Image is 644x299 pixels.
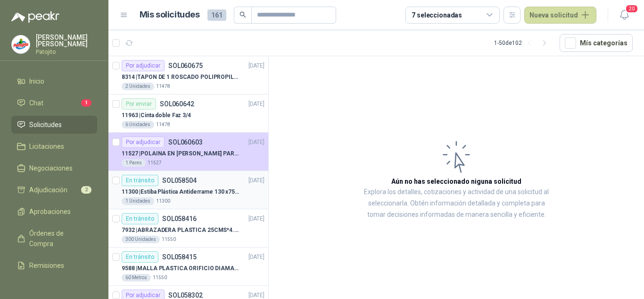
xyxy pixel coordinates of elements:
span: 1 [81,99,91,107]
div: En tránsito [122,175,158,186]
p: SOL060675 [168,62,203,69]
div: 60 Metros [122,274,151,282]
p: SOL058302 [168,292,203,299]
a: Remisiones [11,256,97,274]
a: Adjudicación2 [11,181,97,199]
span: 2 [81,186,91,194]
p: 9588 | MALLA PLASTICA ORIFICIO DIAMANTE 3MM [122,264,239,273]
div: Por adjudicar [122,137,165,148]
p: SOL058415 [162,254,197,260]
a: Aprobaciones [11,203,97,221]
span: Chat [29,98,43,108]
div: Por enviar [122,98,156,110]
a: En tránsitoSOL058415[DATE] 9588 |MALLA PLASTICA ORIFICIO DIAMANTE 3MM60 Metros11550 [108,248,268,286]
a: Por enviarSOL060642[DATE] 11963 |Cinta doble Faz 3/46 Unidades11478 [108,94,268,133]
div: 7 seleccionadas [412,10,462,20]
a: Por adjudicarSOL060675[DATE] 8314 |TAPON DE 1 ROSCADO POLIPROPILENO - HEMBRA NPT2 Unidades11478 [108,56,268,94]
img: Company Logo [12,35,30,53]
p: [DATE] [248,176,264,185]
span: search [239,11,246,18]
a: Inicio [11,72,97,90]
button: Nueva solicitud [524,7,596,24]
p: 11527 [148,159,162,167]
p: 11550 [162,236,176,243]
div: 2 Unidades [122,83,154,90]
a: Negociaciones [11,159,97,177]
p: 11527 | POLAINA EN [PERSON_NAME] PARA SOLDADOR / ADJUNTAR FICHA TECNICA [122,149,239,158]
div: En tránsito [122,213,158,224]
a: Licitaciones [11,137,97,155]
span: 20 [625,4,638,13]
img: Logo peakr [11,11,59,23]
button: 20 [616,7,633,24]
span: Órdenes de Compra [29,228,88,249]
div: Por adjudicar [122,60,165,71]
p: 8314 | TAPON DE 1 ROSCADO POLIPROPILENO - HEMBRA NPT [122,73,239,82]
div: 300 Unidades [122,236,160,243]
p: [DATE] [248,214,264,223]
h1: Mis solicitudes [140,8,200,22]
p: [DATE] [248,253,264,262]
button: Mís categorías [560,34,633,52]
p: 11550 [153,274,167,282]
span: Solicitudes [29,120,62,130]
p: [PERSON_NAME] [PERSON_NAME] [36,34,97,47]
p: Patojito [36,49,97,55]
p: SOL060642 [160,101,194,107]
p: 11300 [156,197,170,205]
a: Chat1 [11,94,97,112]
span: Licitaciones [29,141,64,152]
span: Adjudicación [29,185,67,195]
a: Solicitudes [11,116,97,134]
h3: Aún no has seleccionado niguna solicitud [391,176,521,187]
p: SOL058416 [162,215,197,222]
p: SOL060603 [168,139,203,145]
p: 11963 | Cinta doble Faz 3/4 [122,111,191,120]
div: En tránsito [122,251,158,263]
div: 1 Unidades [122,197,154,205]
span: Negociaciones [29,163,73,173]
a: En tránsitoSOL058416[DATE] 7932 |ABRAZADERA PLASTICA 25CMS*4.8MM NEGRA300 Unidades11550 [108,209,268,248]
span: Inicio [29,76,44,86]
p: [DATE] [248,138,264,147]
div: 6 Unidades [122,121,154,128]
span: 161 [207,9,226,21]
p: 11478 [156,121,170,128]
p: 11478 [156,83,170,90]
a: En tránsitoSOL058504[DATE] 11300 |Estiba Plástica Antiderrame 130 x75 CM - Capacidad 180-200 Litr... [108,171,268,209]
span: Aprobaciones [29,206,71,217]
p: [DATE] [248,61,264,70]
p: Explora los detalles, cotizaciones y actividad de una solicitud al seleccionarla. Obtén informaci... [363,187,550,221]
a: Por adjudicarSOL060603[DATE] 11527 |POLAINA EN [PERSON_NAME] PARA SOLDADOR / ADJUNTAR FICHA TECNI... [108,133,268,171]
div: 1 - 50 de 102 [494,35,552,51]
p: SOL058504 [162,177,197,184]
div: 1 Pares [122,159,146,167]
p: 7932 | ABRAZADERA PLASTICA 25CMS*4.8MM NEGRA [122,226,239,235]
a: Órdenes de Compra [11,224,97,253]
span: Remisiones [29,260,64,271]
p: [DATE] [248,100,264,109]
p: 11300 | Estiba Plástica Antiderrame 130 x75 CM - Capacidad 180-200 Litros [122,188,239,196]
